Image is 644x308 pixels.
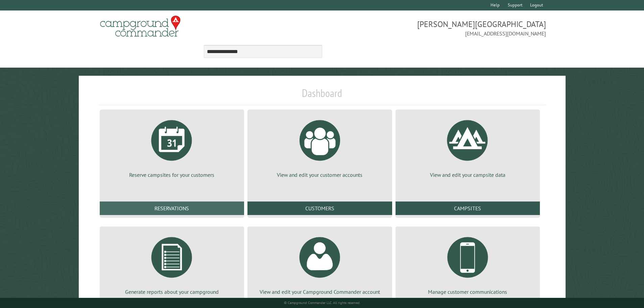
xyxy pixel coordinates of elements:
[98,87,546,105] h1: Dashboard
[108,232,236,295] a: Generate reports about your campground
[256,232,384,295] a: View and edit your Campground Commander account
[404,232,532,295] a: Manage customer communications
[322,19,546,38] span: [PERSON_NAME][GEOGRAPHIC_DATA] [EMAIL_ADDRESS][DOMAIN_NAME]
[404,171,532,179] p: View and edit your campsite data
[396,202,540,215] a: Campsites
[256,115,384,179] a: View and edit your customer accounts
[108,171,236,179] p: Reserve campsites for your customers
[256,288,384,295] p: View and edit your Campground Commander account
[98,13,183,40] img: Campground Commander
[284,301,360,305] small: © Campground Commander LLC. All rights reserved.
[256,171,384,179] p: View and edit your customer accounts
[404,115,532,179] a: View and edit your campsite data
[108,115,236,179] a: Reserve campsites for your customers
[108,288,236,295] p: Generate reports about your campground
[404,288,532,295] p: Manage customer communications
[100,202,244,215] a: Reservations
[247,202,392,215] a: Customers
